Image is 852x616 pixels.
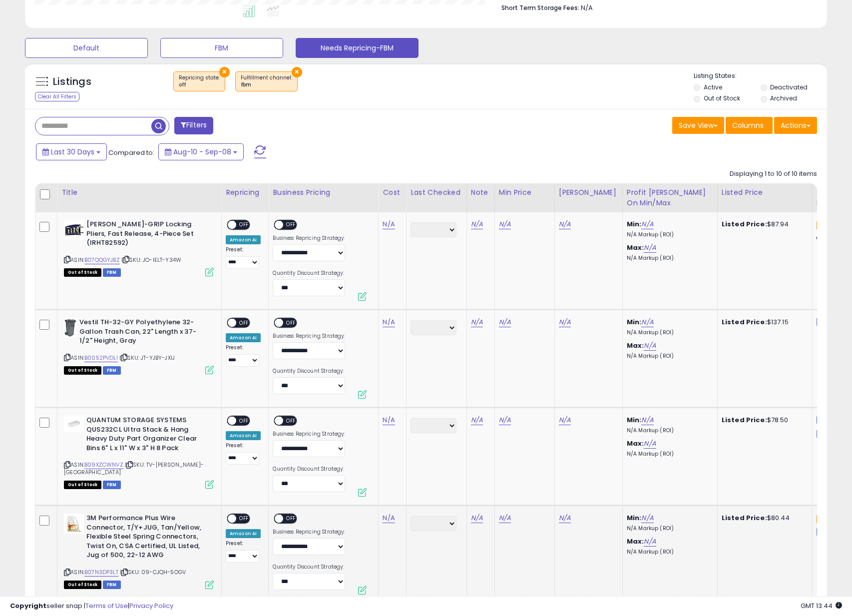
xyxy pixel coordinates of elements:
[722,415,767,425] b: Listed Price:
[559,317,571,327] a: N/A
[801,601,842,611] span: 2025-10-9 13:44 GMT
[471,219,483,229] a: N/A
[694,71,827,81] p: Listing States:
[273,368,345,375] label: Quantity Discount Strategy:
[770,83,808,91] label: Deactivated
[236,515,252,523] span: OFF
[64,366,101,375] span: All listings that are currently out of stock and unavailable for purchase on Amazon
[817,429,836,439] small: FBM
[383,219,395,229] a: N/A
[722,416,805,425] div: $78.50
[236,417,252,425] span: OFF
[641,513,653,523] a: N/A
[627,219,642,229] b: Min:
[35,92,79,101] div: Clear All Filters
[644,537,656,547] a: N/A
[627,525,710,532] p: N/A Markup (ROI)
[179,74,220,89] span: Repricing state :
[226,333,261,342] div: Amazon AI
[627,255,710,262] p: N/A Markup (ROI)
[25,38,148,58] button: Default
[119,354,175,362] span: | SKU: JT-YJBY-JXIJ
[774,117,817,134] button: Actions
[627,243,644,252] b: Max:
[64,481,101,489] span: All listings that are currently out of stock and unavailable for purchase on Amazon
[641,219,653,229] a: N/A
[103,366,121,375] span: FBM
[732,120,764,130] span: Columns
[84,568,118,577] a: B07N3DP3LT
[722,220,805,229] div: $87.94
[174,117,213,134] button: Filters
[64,514,84,534] img: 41R7r8UJBLL._SL40_.jpg
[84,256,120,264] a: B07QQGYJBZ
[627,187,713,208] div: Profit [PERSON_NAME] on Min/Max
[226,344,261,367] div: Preset:
[10,602,173,611] div: seller snap | |
[85,601,128,611] a: Terms of Use
[86,514,208,563] b: 3M Performance Plus Wire Connector, T/Y+JUG, Tan/Yellow, Flexible Steel Spring Connectors, Twist ...
[817,317,836,327] small: FBM
[644,439,656,449] a: N/A
[129,601,173,611] a: Privacy Policy
[79,318,201,348] b: Vestil TH-32-GY Polyethylene 32-Gallon Trash Can, 22" Length x 37-1/2" Height, Gray
[273,187,374,198] div: Business Pricing
[160,38,283,58] button: FBM
[273,333,345,340] label: Business Repricing Strategy:
[273,270,345,277] label: Quantity Discount Strategy:
[226,529,261,538] div: Amazon AI
[644,243,656,253] a: N/A
[241,81,292,88] div: fbm
[627,317,642,327] b: Min:
[722,318,805,327] div: $137.15
[284,319,300,327] span: OFF
[383,415,395,425] a: N/A
[499,219,511,229] a: N/A
[273,564,345,571] label: Quantity Discount Strategy:
[471,513,483,523] a: N/A
[499,187,550,198] div: Min Price
[158,143,244,160] button: Aug-10 - Sep-08
[64,220,214,275] div: ASIN:
[103,481,121,489] span: FBM
[226,235,261,244] div: Amazon AI
[273,235,345,242] label: Business Repricing Strategy:
[296,38,419,58] button: Needs Repricing-FBM
[36,143,107,160] button: Last 30 Days
[672,117,724,134] button: Save View
[499,317,511,327] a: N/A
[226,246,261,269] div: Preset:
[64,318,214,373] div: ASIN:
[226,442,261,465] div: Preset:
[581,3,593,12] span: N/A
[120,568,186,576] span: | SKU: 09-CJQH-5OGV
[173,147,231,157] span: Aug-10 - Sep-08
[817,514,835,525] small: FBA
[407,183,467,212] th: CSV column name: cust_attr_2_Last Checked
[499,513,511,523] a: N/A
[722,513,767,523] b: Listed Price:
[627,341,644,350] b: Max:
[284,221,300,229] span: OFF
[284,417,300,425] span: OFF
[627,537,644,546] b: Max:
[726,117,773,134] button: Columns
[411,187,462,198] div: Last Checked
[499,415,511,425] a: N/A
[64,416,84,432] img: 21or+2LEWxL._SL40_.jpg
[471,187,490,198] div: Note
[627,231,710,238] p: N/A Markup (ROI)
[84,354,118,362] a: B0052PVDLI
[383,317,395,327] a: N/A
[627,329,710,336] p: N/A Markup (ROI)
[704,94,740,102] label: Out of Stock
[471,415,483,425] a: N/A
[559,513,571,523] a: N/A
[730,169,817,179] div: Displaying 1 to 10 of 10 items
[64,220,84,240] img: 41hZ0b1AX+L._SL40_.jpg
[53,75,91,89] h5: Listings
[627,353,710,360] p: N/A Markup (ROI)
[559,415,571,425] a: N/A
[226,431,261,440] div: Amazon AI
[722,187,808,198] div: Listed Price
